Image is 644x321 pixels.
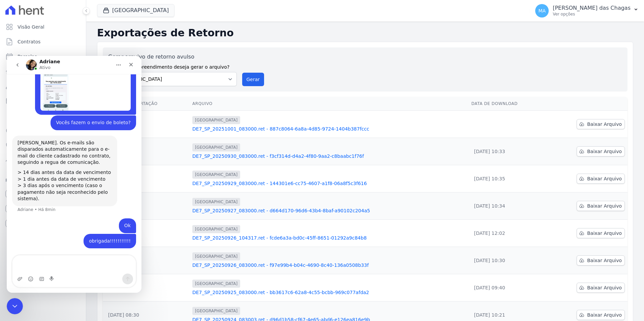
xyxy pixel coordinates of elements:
a: Baixar Arquivo [577,146,625,156]
a: Negativação [3,139,83,152]
a: DE7_SP_20250926_083000.ret - f97e99b4-b04c-4690-8c40-136a0508b33f [192,262,466,269]
button: MA [PERSON_NAME] das Chagas Ver opções [530,1,644,20]
button: Gerar [242,73,264,86]
span: [GEOGRAPHIC_DATA] [192,280,240,288]
span: Baixar Arquivo [587,312,622,318]
a: Baixar Arquivo [577,255,625,265]
div: Michele diz… [5,60,129,80]
div: [PERSON_NAME]. Os e-mails são disparados automaticamente para o e-mail do cliente cadastrado no c... [11,84,105,110]
td: [DATE] 08:30 [103,111,190,138]
a: Recebíveis [3,187,83,201]
div: Plataformas [5,176,80,184]
td: [DATE] 08:30 [103,138,190,165]
a: DE7_SP_20250925_083000.ret - bb3617c6-62a8-4c55-bcbb-969c077afda2 [192,289,466,296]
span: [GEOGRAPHIC_DATA] [192,225,240,233]
div: > 1 dia antes da data de vencimento [11,120,105,127]
button: Upload do anexo [10,220,16,226]
div: > 14 dias antes da data de vencimento [11,113,105,120]
button: [GEOGRAPHIC_DATA] [97,4,174,17]
span: Baixar Arquivo [587,203,622,209]
a: DE7_SP_20250929_083000.ret - 144301e6-cc75-4607-a1f8-06a8f5c3f616 [192,180,466,187]
span: [GEOGRAPHIC_DATA] [192,307,240,315]
a: Baixar Arquivo [577,283,625,293]
span: Baixar Arquivo [587,257,622,264]
div: Vocês fazem o envio de boleto? [44,60,129,74]
span: Baixar Arquivo [587,121,622,128]
a: Troca de Arquivos [3,153,83,167]
iframe: Intercom live chat [7,298,23,314]
span: Contratos [18,38,40,45]
td: [DATE] 08:30 [103,274,190,301]
span: [GEOGRAPHIC_DATA] [192,252,240,260]
div: obrigada!!!!!!!!!!! [82,182,124,189]
span: Visão Geral [18,24,44,30]
td: [DATE] 08:30 [103,192,190,220]
a: Parcelas [3,50,83,63]
span: MA [538,8,546,13]
a: DE7_SP_20250930_083000.ret - f3cf314d-d4a2-4f80-9aa2-c8baabc1f76f [192,153,466,159]
div: obrigada!!!!!!!!!!! [77,178,129,193]
button: Enviar uma mensagem [116,218,126,228]
div: [PERSON_NAME]. Os e-mails são disparados automaticamente para o e-mail do cliente cadastrado no c... [5,80,110,150]
div: Michele diz… [5,163,129,178]
td: [DATE] 10:30 [469,247,547,274]
h2: Exportações de Retorno [97,27,633,39]
a: Baixar Arquivo [577,201,625,211]
span: [GEOGRAPHIC_DATA] [192,171,240,179]
td: [DATE] 10:43 [103,220,190,247]
button: Selecionador de GIF [32,220,37,226]
td: [DATE] 12:02 [469,220,547,247]
a: Baixar Arquivo [577,119,625,129]
a: Baixar Arquivo [577,228,625,238]
td: [DATE] 09:40 [469,274,547,301]
a: Conta Hent [3,202,83,215]
textarea: Envie uma mensagem... [6,200,129,218]
td: [DATE] 08:30 [103,247,190,274]
th: Data de Download [469,97,547,111]
div: > 3 dias após o vencimento (caso o pagamento não seja reconhecido pelo sistema). [11,127,105,146]
div: Adriane diz… [5,80,129,163]
div: Vocês fazem o envio de boleto? [49,64,124,70]
th: Arquivo [190,97,469,111]
a: DE7_SP_20250927_083000.ret - d664d170-96d6-43b4-8baf-a90102c204a5 [192,207,466,214]
span: Baixar Arquivo [587,175,622,182]
td: [DATE] 08:30 [103,165,190,192]
a: Baixar Arquivo [577,310,625,320]
td: [DATE] 10:35 [469,165,547,192]
a: Transferências [3,109,83,122]
a: Clientes [3,79,83,93]
button: Selecionador de Emoji [21,220,27,226]
span: Baixar Arquivo [587,284,622,291]
span: Baixar Arquivo [587,148,622,155]
label: Para qual empreendimento deseja gerar o arquivo? [108,61,237,71]
span: [GEOGRAPHIC_DATA] [192,143,240,151]
a: DE7_SP_20250926_104317.ret - fcde6a3a-bd0c-45ff-8651-01292a9c84b8 [192,235,466,241]
td: [DATE] 10:34 [469,192,547,220]
label: Gerar arquivo de retorno avulso [108,53,237,61]
a: Visão Geral [3,20,83,34]
p: Ver opções [553,11,631,17]
a: Lotes [3,65,83,78]
div: Ok [118,167,124,173]
button: Start recording [43,220,48,226]
td: [DATE] 10:33 [469,138,547,165]
a: DE7_SP_20251001_083000.ret - 887c8064-6a8a-4d85-9724-1404b387fccc [192,126,466,132]
span: [GEOGRAPHIC_DATA] [192,116,240,124]
div: Michele diz… [5,178,129,198]
div: Ok [112,163,129,177]
div: Adriane • Há 8min [11,152,49,156]
span: [GEOGRAPHIC_DATA] [192,198,240,206]
span: Baixar Arquivo [587,230,622,237]
a: Contratos [3,35,83,48]
a: Minha Carteira [3,94,83,108]
iframe: Intercom live chat [7,56,141,293]
a: Baixar Arquivo [577,174,625,184]
p: [PERSON_NAME] das Chagas [553,5,631,11]
a: Crédito [3,124,83,137]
